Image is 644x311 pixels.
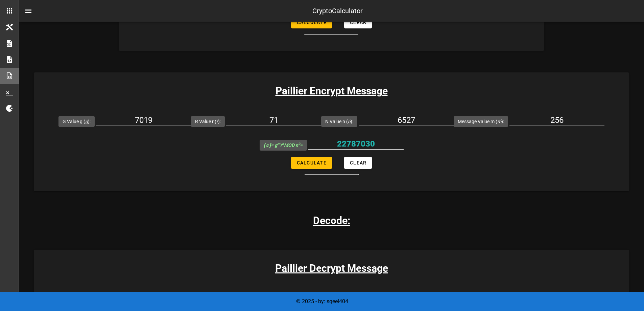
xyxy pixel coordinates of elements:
[282,142,284,146] sup: n
[344,16,372,28] button: Clear
[264,142,303,148] span: =
[264,142,271,148] b: [ c ]
[20,3,37,19] button: nav-menu-toggle
[350,20,366,25] span: Clear
[313,213,350,228] h3: Decode:
[195,118,221,125] label: R Value r ( ):
[34,83,629,98] h3: Paillier Encrypt Message
[497,119,501,124] i: m
[348,119,351,124] i: n
[85,119,88,124] i: g
[325,118,353,125] label: N Value n ( ):
[277,142,280,146] sup: m
[34,261,629,276] h3: Paillier Decrypt Message
[291,16,332,28] button: Calculate
[63,118,91,125] label: G Value g ( ):
[458,118,504,125] label: Message Value m ( ):
[312,6,363,16] div: CryptoCalculator
[298,142,300,146] sup: 2
[296,160,327,165] span: Calculate
[344,157,372,169] button: Clear
[291,157,332,169] button: Calculate
[216,119,218,124] i: r
[350,160,366,165] span: Clear
[296,298,348,305] span: © 2025 - by: sqeel404
[296,20,327,25] span: Calculate
[264,142,300,148] i: = g r MOD n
